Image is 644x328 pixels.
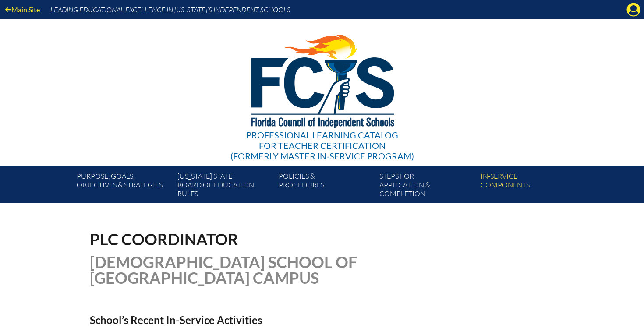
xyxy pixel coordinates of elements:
span: PLC Coordinator [90,229,238,249]
a: Professional Learning Catalog for Teacher Certification(formerly Master In-service Program) [227,18,418,163]
img: FCISlogo221.eps [232,19,413,139]
span: for Teacher Certification [259,140,386,151]
a: Purpose, goals,objectives & strategies [73,170,174,203]
a: Main Site [2,4,43,15]
a: Policies &Procedures [275,170,376,203]
svg: Manage account [626,3,640,17]
a: [US_STATE] StateBoard of Education rules [174,170,275,203]
a: Steps forapplication & completion [376,170,477,203]
h2: School’s Recent In-Service Activities [90,314,398,326]
a: In-servicecomponents [477,170,578,203]
span: [DEMOGRAPHIC_DATA] School of [GEOGRAPHIC_DATA] Campus [90,252,357,287]
div: Professional Learning Catalog (formerly Master In-service Program) [230,130,414,161]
